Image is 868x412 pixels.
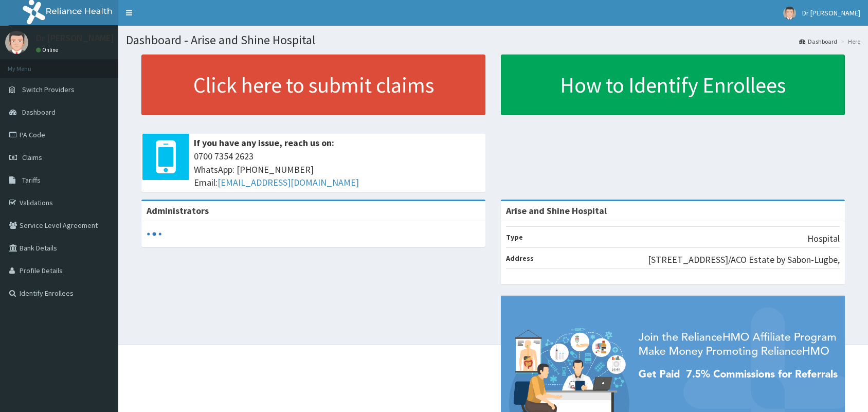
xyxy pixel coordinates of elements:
[126,33,860,47] h1: Dashboard - Arise and Shine Hospital
[194,137,334,149] b: If you have any issue, reach us on:
[5,31,28,54] img: User Image
[22,175,41,185] span: Tariffs
[799,37,837,46] a: Dashboard
[147,205,209,217] b: Administrators
[506,254,534,263] b: Address
[194,150,480,189] span: 0700 7354 2623 WhatsApp: [PHONE_NUMBER] Email:
[22,108,56,117] span: Dashboard
[506,205,607,217] strong: Arise and Shine Hospital
[22,153,42,162] span: Claims
[36,33,114,43] p: Dr [PERSON_NAME]
[147,226,162,242] svg: audio-loading
[648,253,840,266] p: [STREET_ADDRESS]/ACO Estate by Sabon-Lugbe,
[141,55,485,115] a: Click here to submit claims
[802,8,860,17] span: Dr [PERSON_NAME]
[838,37,860,46] li: Here
[501,55,845,115] a: How to Identify Enrollees
[506,232,523,242] b: Type
[22,85,75,94] span: Switch Providers
[218,176,359,188] a: [EMAIL_ADDRESS][DOMAIN_NAME]
[36,46,61,53] a: Online
[807,232,840,245] p: Hospital
[783,7,796,20] img: User Image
